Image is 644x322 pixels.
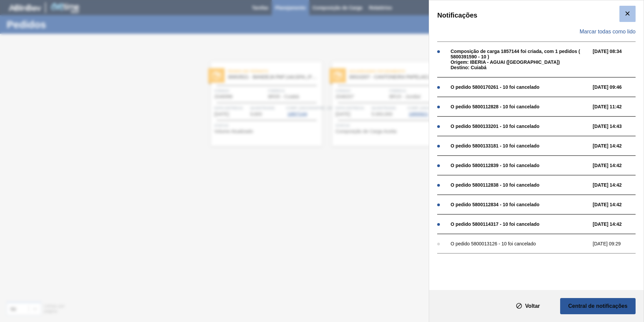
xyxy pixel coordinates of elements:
[451,104,589,109] div: O pedido 5800112828 - 10 foi cancelado
[451,143,589,149] div: O pedido 5800133181 - 10 foi cancelado
[580,29,636,35] span: Marcar todas como lido
[451,182,589,188] div: O pedido 5800112838 - 10 foi cancelado
[593,49,642,70] span: [DATE] 08:34
[593,202,642,207] span: [DATE] 14:42
[451,241,589,246] div: O pedido 5800013126 - 10 foi cancelado
[451,221,589,227] div: O pedido 5800114317 - 10 foi cancelado
[593,221,642,227] span: [DATE] 14:42
[593,104,642,109] span: [DATE] 11:42
[451,59,589,65] div: Origem: IBERIA - AGUAI ([GEOGRAPHIC_DATA])
[451,65,589,70] div: Destino: Cuiabá
[593,143,642,149] span: [DATE] 14:42
[451,84,589,90] div: O pedido 5800170261 - 10 foi cancelado
[451,163,589,168] div: O pedido 5800112839 - 10 foi cancelado
[451,124,589,129] div: O pedido 5800133201 - 10 foi cancelado
[451,49,589,59] div: Composição de carga 1857144 foi criada, com 1 pedidos ( 5800391590 - 10 )
[451,202,589,207] div: O pedido 5800112834 - 10 foi cancelado
[593,124,642,129] span: [DATE] 14:43
[593,241,642,246] span: [DATE] 09:29
[593,84,642,90] span: [DATE] 09:46
[593,163,642,168] span: [DATE] 14:42
[593,182,642,188] span: [DATE] 14:42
